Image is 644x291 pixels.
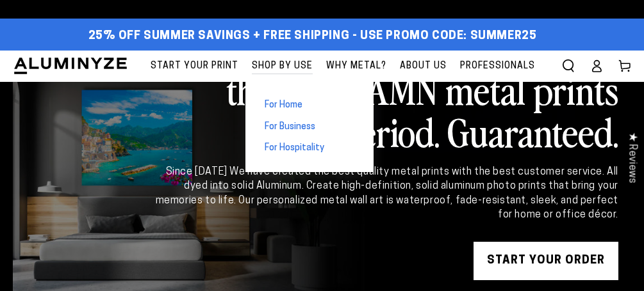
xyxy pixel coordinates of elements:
[320,51,393,82] a: Why Metal?
[393,51,453,82] a: About Us
[88,29,537,43] span: 25% off Summer Savings + Free Shipping - Use Promo Code: SUMMER25
[151,58,238,74] span: Start Your Print
[400,58,447,74] span: About Us
[153,165,618,223] div: Since [DATE] We have created the best quality metal prints with the best customer service. All dy...
[454,51,541,82] a: Professionals
[252,58,313,74] span: Shop By Use
[265,121,315,134] span: For Business
[460,58,535,74] span: Professionals
[554,52,582,80] summary: Search our site
[245,138,374,159] a: For Hospitality
[245,116,374,138] a: For Business
[245,51,319,82] a: Shop By Use
[153,68,618,152] h2: the best DAMN metal prints Period. Guaranteed.
[620,122,644,193] div: Click to open Judge.me floating reviews tab
[245,95,374,116] a: For Home
[144,51,245,82] a: Start Your Print
[474,242,618,280] a: START YOUR Order
[265,142,324,155] span: For Hospitality
[326,58,386,74] span: Why Metal?
[265,99,302,112] span: For Home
